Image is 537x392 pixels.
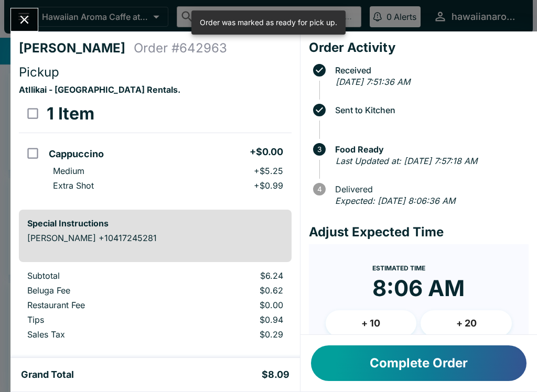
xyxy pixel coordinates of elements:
[49,148,104,160] h5: Cappuccino
[19,270,292,344] table: orders table
[330,105,529,115] span: Sent to Kitchen
[188,314,283,325] p: $0.94
[330,66,529,75] span: Received
[309,40,529,56] h4: Order Activity
[53,166,84,176] p: Medium
[19,95,292,201] table: orders table
[336,77,410,87] em: [DATE] 7:51:36 AM
[11,8,38,31] button: Close
[19,40,134,56] h4: [PERSON_NAME]
[27,300,171,310] p: Restaurant Fee
[330,184,529,194] span: Delivered
[27,314,171,325] p: Tips
[134,40,227,56] h4: Order # 642963
[372,264,425,272] span: Estimated Time
[336,156,477,166] em: Last Updated at: [DATE] 7:57:18 AM
[27,285,171,296] p: Beluga Fee
[200,14,337,31] div: Order was marked as ready for pick up.
[372,275,465,302] time: 8:06 AM
[421,310,512,336] button: + 20
[188,300,283,310] p: $0.00
[21,368,74,381] h5: Grand Total
[330,145,529,154] span: Food Ready
[53,180,94,191] p: Extra Shot
[262,368,289,381] h5: $8.09
[27,329,171,340] p: Sales Tax
[317,145,321,154] text: 3
[27,233,283,243] p: [PERSON_NAME] +10417245281
[335,195,455,206] em: Expected: [DATE] 8:06:36 AM
[47,103,94,124] h3: 1 Item
[254,180,283,191] p: + $0.99
[311,345,527,381] button: Complete Order
[27,218,283,228] h6: Special Instructions
[250,146,283,158] h5: + $0.00
[309,224,529,240] h4: Adjust Expected Time
[188,285,283,296] p: $0.62
[254,166,283,176] p: + $5.25
[326,310,417,336] button: + 10
[188,329,283,340] p: $0.29
[317,185,321,193] text: 4
[27,270,171,281] p: Subtotal
[188,270,283,281] p: $6.24
[19,84,180,95] strong: At Ilikai - [GEOGRAPHIC_DATA] Rentals .
[19,64,59,80] span: Pickup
